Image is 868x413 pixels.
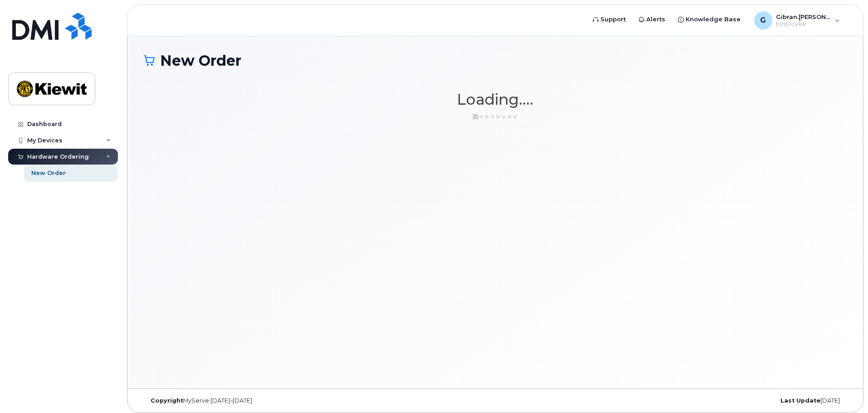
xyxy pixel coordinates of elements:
h1: Loading.... [144,91,847,107]
strong: Last Update [780,397,820,404]
img: ajax-loader-3a6953c30dc77f0bf724df975f13086db4f4c1262e45940f03d1251963f1bf2e.gif [473,113,518,120]
strong: Copyright [151,397,183,404]
div: [DATE] [612,397,847,404]
div: MyServe [DATE]–[DATE] [144,397,378,404]
h1: New Order [144,53,847,68]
